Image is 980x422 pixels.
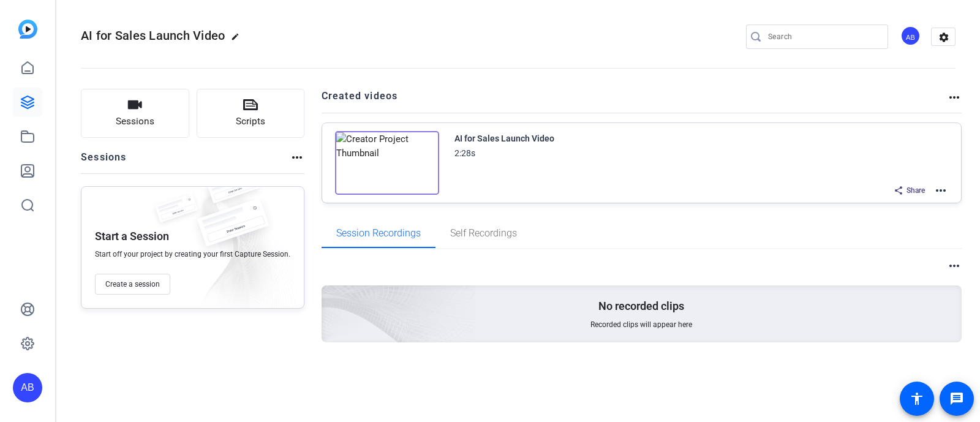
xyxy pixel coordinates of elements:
div: 2:28s [454,146,475,160]
mat-icon: more_horiz [933,183,948,198]
mat-icon: more_horiz [947,258,962,273]
img: fake-session.png [187,199,279,260]
span: Session Recordings [336,228,421,238]
button: Sessions [81,89,189,138]
mat-icon: more_horiz [947,90,962,105]
div: AB [900,26,921,46]
img: embarkstudio-empty-session.png [179,183,298,314]
mat-icon: message [949,391,964,406]
ngx-avatar: Amy Blue [900,26,922,47]
button: Scripts [197,89,305,138]
span: AI for Sales Launch Video [81,28,225,43]
span: Recorded clips will appear here [590,320,692,330]
mat-icon: more_horiz [290,150,304,165]
div: AB [13,373,42,402]
span: Start off your project by creating your first Capture Session. [95,249,290,259]
h2: Created videos [322,89,948,113]
p: No recorded clips [598,299,684,314]
div: AI for Sales Launch Video [454,131,554,146]
button: Create a session [95,274,170,295]
img: blue-gradient.svg [18,20,37,39]
mat-icon: settings [932,28,956,47]
mat-icon: accessibility [910,391,924,406]
input: Search [768,29,878,44]
p: Start a Session [95,229,169,244]
img: fake-session.png [199,168,266,213]
mat-icon: edit [231,32,246,47]
h2: Sessions [81,150,127,173]
img: fake-session.png [149,194,204,230]
span: Sessions [116,115,154,129]
span: Scripts [236,115,265,129]
span: Create a session [105,279,160,289]
span: Share [907,186,925,195]
img: Creator Project Thumbnail [335,131,439,195]
span: Self Recordings [450,228,517,238]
